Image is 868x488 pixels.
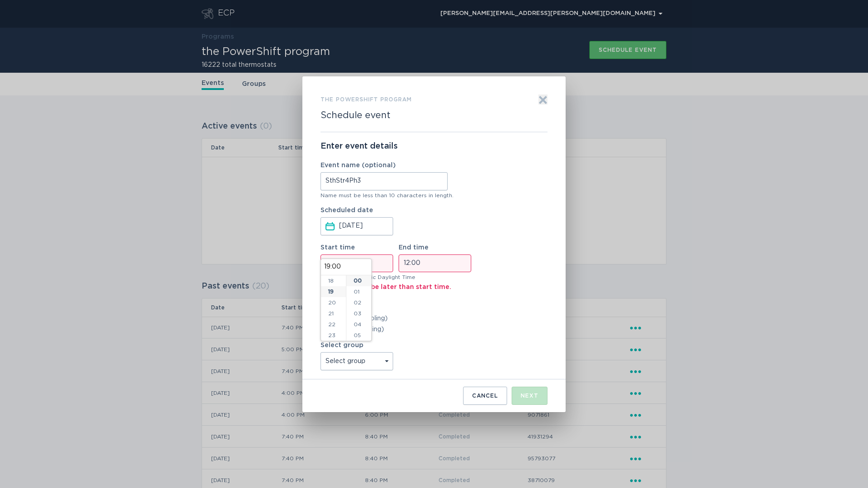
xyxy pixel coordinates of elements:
[321,254,393,272] input: Start time
[346,319,371,330] li: 04
[346,297,371,308] li: 02
[302,76,566,412] div: Form to create an event
[321,274,547,280] div: (GMT-07:00) Pacific Daylight Time
[321,141,547,151] p: Enter event details
[321,110,390,121] h2: Schedule event
[399,254,471,272] input: End time
[321,352,393,370] select: Select group
[321,193,547,198] div: Name must be less than 10 characters in length.
[339,218,392,235] input: Select a date
[346,286,371,297] li: 01
[512,387,547,405] button: Next
[463,387,507,405] button: Cancel
[321,315,547,322] label: Summer (cooling)
[321,162,448,169] label: Event name (optional)
[321,308,346,319] li: 21
[321,286,346,297] li: 19
[321,330,346,341] li: 23
[321,95,412,105] h3: the PowerShift program
[321,319,346,330] li: 22
[321,301,547,308] label: Event season
[321,207,448,235] label: Scheduled date
[538,95,547,105] button: Exit
[325,221,335,231] button: Scheduled dateSelect a date
[321,244,393,272] label: Start time
[346,330,371,341] li: 05
[321,297,346,308] li: 20
[321,275,346,286] li: 18
[346,308,371,319] li: 03
[399,244,471,272] label: End time
[521,393,538,398] div: Next
[321,342,393,370] label: Select group
[321,280,547,292] div: End time must be later than start time.
[321,172,448,190] input: Event name (optional)
[472,393,498,398] div: Cancel
[346,275,371,286] li: 00
[321,326,547,333] label: Winter (heating)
